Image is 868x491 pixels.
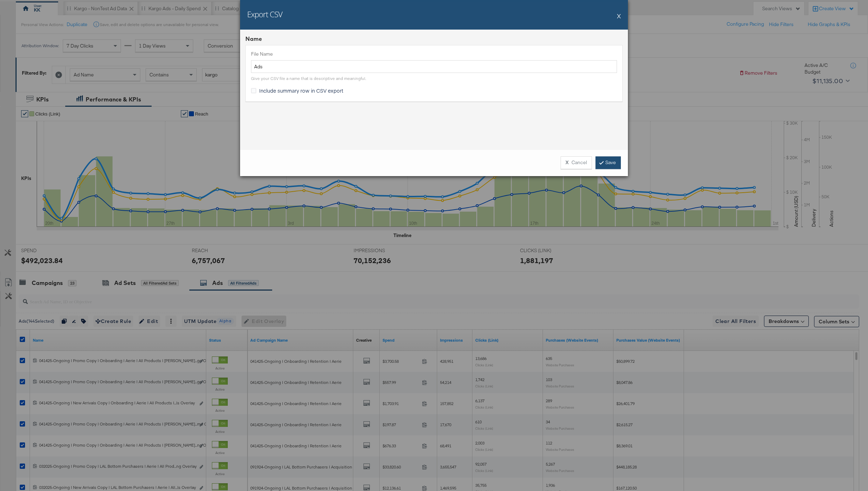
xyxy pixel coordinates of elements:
[251,51,617,57] label: File Name
[245,35,623,43] div: Name
[595,156,621,169] a: Save
[561,156,592,169] button: XCancel
[251,76,366,81] div: Give your CSV file a name that is descriptive and meaningful.
[259,87,343,94] span: Include summary row in CSV export
[617,9,621,23] button: X
[247,9,282,19] h2: Export CSV
[566,159,569,166] strong: X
